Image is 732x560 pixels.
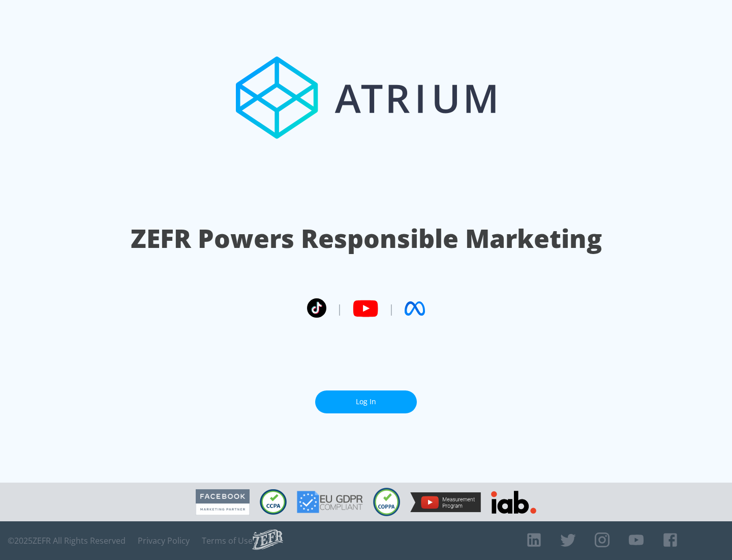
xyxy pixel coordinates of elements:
a: Privacy Policy [138,536,190,546]
img: CCPA Compliant [260,489,287,515]
img: GDPR Compliant [297,491,363,513]
a: Log In [315,390,417,413]
span: | [337,301,343,316]
img: COPPA Compliant [373,488,400,516]
a: Terms of Use [202,536,253,546]
img: IAB [491,491,536,514]
h1: ZEFR Powers Responsible Marketing [131,221,602,256]
img: YouTube Measurement Program [410,492,481,512]
span: | [388,301,394,316]
span: © 2025 ZEFR All Rights Reserved [8,536,126,546]
img: Facebook Marketing Partner [196,489,250,515]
